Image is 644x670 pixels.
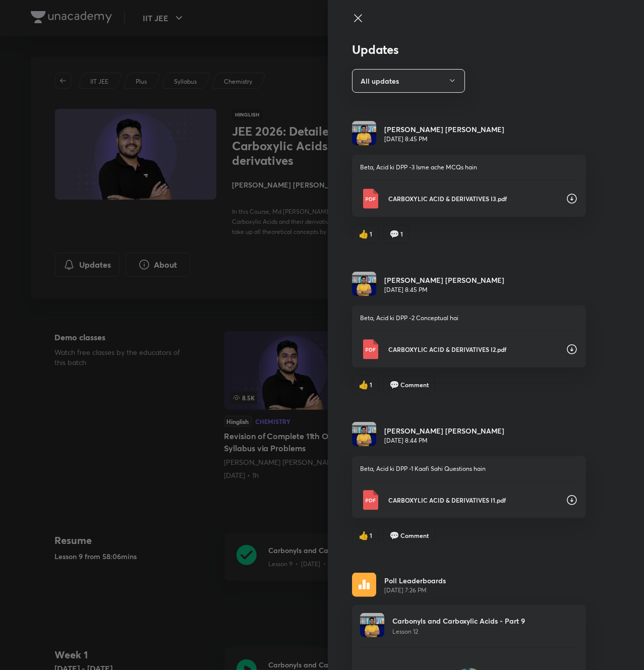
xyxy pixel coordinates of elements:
p: [DATE] 8:45 PM [384,285,504,294]
span: 1 [370,531,372,540]
p: CARBOXYLIC ACID & DERIVATIVES I2.pdf [388,345,558,354]
span: 1 [400,229,403,238]
img: Avatar [352,272,376,296]
p: Beta, Acid ki DPP -3 Isme ache MCQs hain [360,163,578,172]
p: CARBOXYLIC ACID & DERIVATIVES I1.pdf [388,496,558,505]
p: Poll Leaderboards [384,575,446,586]
h3: Updates [352,42,586,57]
p: CARBOXYLIC ACID & DERIVATIVES I3.pdf [388,194,558,203]
h6: [PERSON_NAME] [PERSON_NAME] [384,124,504,135]
p: Carbonyls and Carboxylic Acids - Part 9 [392,616,525,626]
p: Beta, Acid ki DPP -1 Kaafi Sahi Questions hain [360,464,578,473]
span: Comment [400,531,429,540]
img: Avatar [352,422,376,446]
span: comment [389,229,399,238]
span: comment [389,380,399,389]
span: like [359,531,369,540]
h6: [PERSON_NAME] [PERSON_NAME] [384,425,504,436]
span: Comment [400,380,429,389]
img: Pdf [360,339,380,359]
img: rescheduled [352,573,376,597]
span: like [359,229,369,238]
img: Pdf [360,490,380,510]
p: [DATE] 8:45 PM [384,135,504,144]
span: [DATE] 7:26 PM [384,586,446,595]
img: Avatar [360,613,384,637]
span: 1 [370,380,372,389]
span: Lesson 12 [392,628,418,635]
span: like [359,380,369,389]
p: [DATE] 8:44 PM [384,436,504,445]
img: Avatar [352,121,376,145]
img: Pdf [360,189,380,209]
h6: [PERSON_NAME] [PERSON_NAME] [384,275,504,285]
p: Beta, Acid ki DPP -2 Conceptual hai [360,314,578,323]
span: 1 [370,229,372,238]
button: All updates [352,69,465,93]
span: comment [389,531,399,540]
